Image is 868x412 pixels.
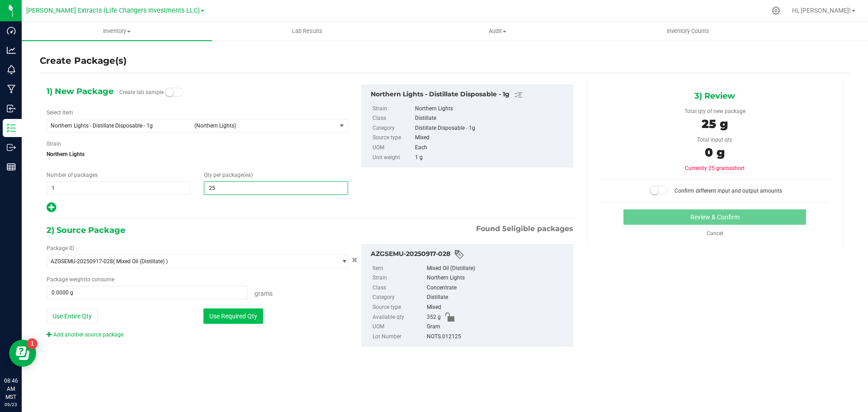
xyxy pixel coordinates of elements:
[373,123,413,133] label: Category
[415,133,568,143] div: Mixed
[47,245,74,251] span: Package ID
[7,104,16,113] inline-svg: Inbound
[349,254,360,267] button: Cancel button
[373,303,425,313] label: Source type
[373,104,413,114] label: Strain
[7,143,16,152] inline-svg: Outbound
[415,143,568,153] div: Each
[47,140,61,148] label: Strain
[685,165,745,171] span: Currently 25 grams
[373,264,425,274] label: Item
[502,224,507,233] span: 5
[792,7,851,14] span: Hi, [PERSON_NAME]!
[702,117,728,131] span: 25 g
[373,293,425,303] label: Category
[204,172,253,178] span: Qty per package
[675,188,782,194] span: Confirm different input and output amounts
[427,293,568,303] div: Distillate
[655,27,722,35] span: Inventory Counts
[476,223,573,234] span: Found eligible packages
[255,290,273,297] span: Grams
[47,286,247,299] input: 0.0000 g
[7,85,16,94] inline-svg: Manufacturing
[194,123,333,129] span: (Northern Lights)
[732,165,745,171] span: short
[47,85,113,98] span: 1) New Package
[427,313,441,322] span: 352 g
[770,6,782,15] div: Manage settings
[7,123,16,133] inline-svg: Inventory
[707,230,723,237] a: Cancel
[47,223,125,237] span: 2) Source Package
[373,332,425,342] label: Lot Number
[427,264,568,274] div: Mixed Oil (Distillate)
[47,206,56,213] span: Add new output
[373,133,413,143] label: Source type
[4,401,18,408] p: 09/23
[373,114,413,123] label: Class
[4,377,18,401] p: 08:46 AM MST
[119,85,164,99] label: Create lab sample
[7,46,16,55] inline-svg: Analytics
[51,123,189,129] span: Northern Lights - Distillate Disposable - 1g
[373,283,425,293] label: Class
[336,255,348,268] span: select
[684,108,745,114] span: Total qty of new package
[47,109,73,117] label: Select Item
[705,145,725,160] span: 0 g
[51,258,113,265] span: AZGSEMU-20250917-028
[27,338,38,349] iframe: Resource center unread badge
[403,27,592,35] span: Audit
[40,54,127,67] h4: Create Package(s)
[7,162,16,171] inline-svg: Reports
[371,90,568,100] div: Northern Lights - Distillate Disposable - 1g
[22,22,212,41] a: Inventory
[373,322,425,332] label: UOM
[203,308,263,324] button: Use Required Qty
[427,303,568,313] div: Mixed
[47,172,98,178] span: Number of packages
[415,114,568,123] div: Distillate
[373,153,413,163] label: Unit weight
[427,283,568,293] div: Concentrate
[7,65,16,74] inline-svg: Monitoring
[69,276,85,283] span: weight
[373,143,413,153] label: UOM
[336,119,348,132] span: select
[47,331,123,338] a: Add another source package
[593,22,783,41] a: Inventory Counts
[26,7,200,14] span: [PERSON_NAME] Extracts (Life Changers Investments LLC)
[47,276,114,283] span: Package to consume
[373,273,425,283] label: Strain
[415,123,568,133] div: Distillate Disposable - 1g
[7,26,16,35] inline-svg: Dashboard
[415,153,568,163] div: 1 g
[373,313,425,322] label: Available qty
[47,147,348,161] span: Northern Lights
[415,104,568,114] div: Northern Lights
[47,182,190,194] input: 1
[280,27,335,35] span: Lab Results
[212,22,402,41] a: Lab Results
[113,258,168,265] span: ( Mixed Oil (Distillate) )
[427,273,568,283] div: Northern Lights
[371,249,568,260] div: AZGSEMU-20250917-028
[47,308,98,324] button: Use Entire Qty
[402,22,593,41] a: Audit
[9,340,36,367] iframe: Resource center
[22,27,212,35] span: Inventory
[623,209,806,225] button: Review & Confirm
[427,332,568,342] div: NOTS.012125
[243,172,253,178] span: (ea)
[694,89,735,103] span: 3) Review
[697,137,732,143] span: Total input qty
[427,322,568,332] div: Gram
